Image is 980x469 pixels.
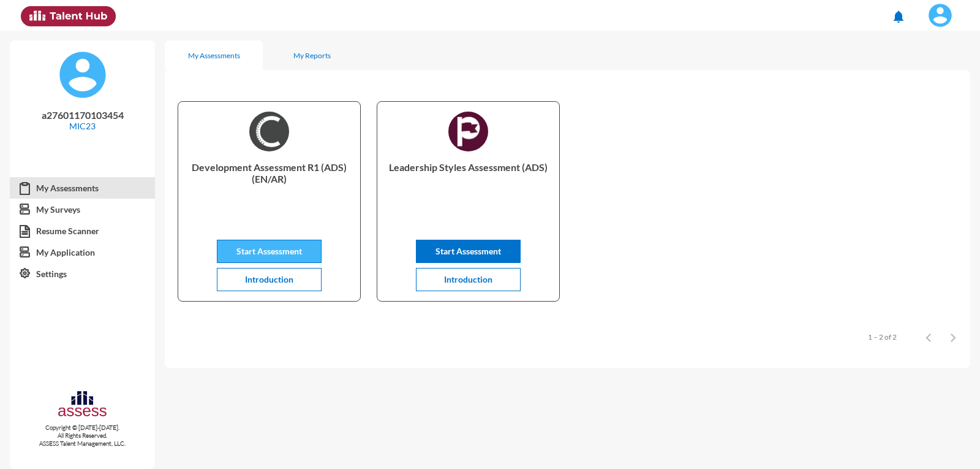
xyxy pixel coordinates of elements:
p: a27601170103454 [20,109,145,121]
a: Start Assessment [416,246,521,256]
a: My Application [10,242,155,264]
button: Next page [941,324,965,349]
a: My Assessments [10,177,155,199]
p: Leadership Styles Assessment (ADS) [387,161,549,210]
a: Resume Scanner [10,220,155,242]
a: My Surveys [10,199,155,221]
button: Start Assessment [416,240,521,263]
span: Introduction [245,274,293,284]
button: Introduction [416,268,521,291]
p: MIC23 [20,121,145,131]
img: b25e5850-a909-11ec-bfa0-69f8d1d8e64b_Development%20Assessment%20R1%20(ADS) [249,112,289,151]
img: default%20profile%20image.svg [58,50,107,99]
img: assesscompany-logo.png [57,389,108,421]
div: 1 – 2 of 2 [868,332,897,341]
button: Previous page [916,324,941,349]
mat-icon: notifications [891,9,906,24]
button: Introduction [217,268,322,291]
p: Copyright © [DATE]-[DATE]. All Rights Reserved. ASSESS Talent Management, LLC. [10,424,155,448]
a: Start Assessment [217,246,322,256]
div: My Assessments [188,51,240,60]
img: ef328bb0-bf0d-11ec-92d2-8b8e61f41bf3_Leadership%20Styles%20Assessment%20(ADS) [448,112,488,151]
div: My Reports [293,51,331,60]
span: Start Assessment [236,246,302,256]
span: Start Assessment [435,246,501,256]
span: Introduction [444,274,492,284]
p: Development Assessment R1 (ADS) (EN/AR) [188,161,350,210]
a: Settings [10,263,155,285]
button: Start Assessment [217,240,322,263]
